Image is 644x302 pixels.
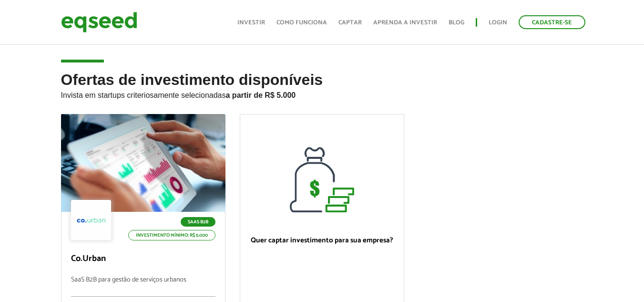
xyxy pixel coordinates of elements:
[489,20,507,26] a: Login
[71,254,215,264] p: Co.Urban
[226,91,296,99] strong: a partir de R$ 5.000
[373,20,437,26] a: Aprenda a investir
[71,276,215,297] p: SaaS B2B para gestão de serviços urbanos
[338,20,362,26] a: Captar
[250,236,394,245] p: Quer captar investimento para sua empresa?
[128,230,215,240] p: Investimento mínimo: R$ 5.000
[237,20,265,26] a: Investir
[449,20,464,26] a: Blog
[61,72,583,114] h2: Ofertas de investimento disponíveis
[276,20,327,26] a: Como funciona
[61,10,137,35] img: EqSeed
[61,88,583,100] p: Invista em startups criteriosamente selecionadas
[519,15,585,29] a: Cadastre-se
[181,217,215,227] p: SaaS B2B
